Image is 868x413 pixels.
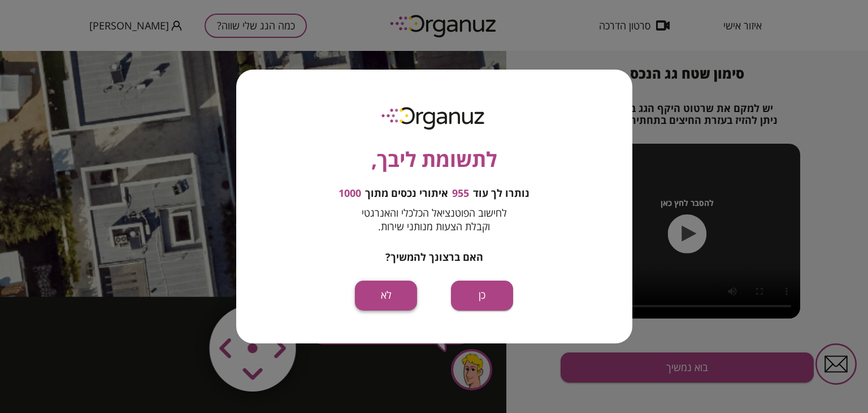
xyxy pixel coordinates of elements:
[362,206,507,233] span: לחישוב הפוטנציאל הכלכלי והאנרגטי וקבלת הצעות מנותני שירות.
[287,19,431,53] button: הוספת פוליגון
[451,281,513,311] button: כן
[186,230,321,365] img: vector-smart-object-copy.png
[371,144,497,175] span: לתשומת ליבך,
[338,187,361,200] span: 1000
[452,187,469,200] span: 955
[365,187,448,200] span: איתורי נכסים מתוך
[473,187,530,200] span: נותרו לך עוד
[385,250,483,264] span: האם ברצונך להמשיך?
[374,102,494,132] img: logo
[355,281,417,311] button: לא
